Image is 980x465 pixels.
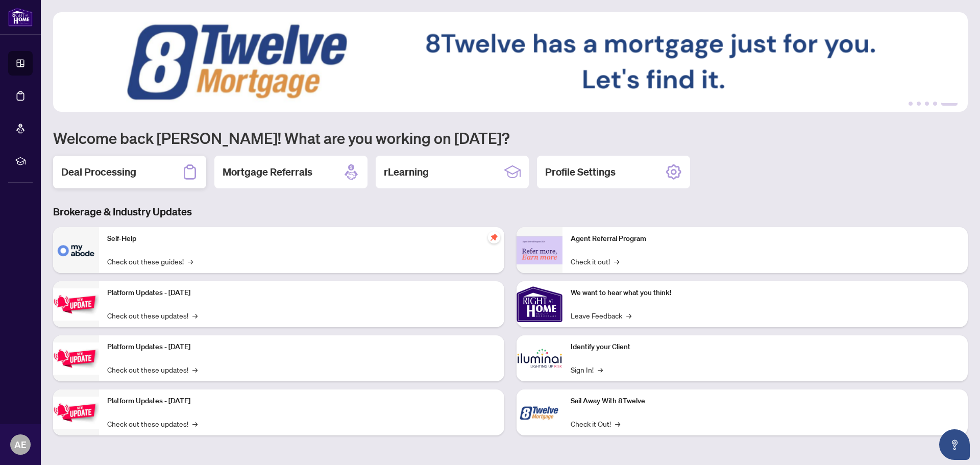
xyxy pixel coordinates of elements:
p: Identify your Client [571,341,960,353]
span: → [192,310,198,321]
h1: Welcome back [PERSON_NAME]! What are you working on [DATE]? [53,128,968,148]
a: Check out these updates!→ [107,418,198,429]
button: 5 [941,102,958,106]
span: → [192,418,198,429]
img: Platform Updates - June 23, 2025 [53,397,99,429]
a: Leave Feedback→ [571,310,631,321]
p: Self-Help [107,233,496,244]
img: Agent Referral Program [517,236,562,264]
p: Agent Referral Program [571,233,960,244]
button: Open asap [939,429,970,460]
img: Sail Away With 8Twelve [517,389,562,435]
h3: Brokerage & Industry Updates [53,205,968,219]
a: Sign In!→ [571,364,603,375]
img: We want to hear what you think! [517,281,562,327]
a: Check out these guides!→ [107,256,193,267]
a: Check out these updates!→ [107,364,198,375]
img: logo [8,8,33,27]
span: pushpin [488,231,500,243]
button: 4 [933,102,937,106]
a: Check it Out!→ [571,418,620,429]
span: → [626,310,631,321]
p: We want to hear what you think! [571,287,960,299]
h2: Deal Processing [61,165,136,179]
span: → [188,256,193,267]
span: AE [14,437,27,452]
img: Self-Help [53,227,99,273]
p: Platform Updates - [DATE] [107,341,496,353]
span: → [598,364,603,375]
p: Platform Updates - [DATE] [107,396,496,407]
h2: rLearning [384,165,429,179]
span: → [614,256,619,267]
a: Check it out!→ [571,256,619,267]
img: Platform Updates - July 8, 2025 [53,342,99,375]
span: → [192,364,198,375]
button: 2 [917,102,921,106]
img: Slide 4 [53,12,968,112]
h2: Mortgage Referrals [223,165,312,179]
span: → [615,418,620,429]
a: Check out these updates!→ [107,310,198,321]
p: Sail Away With 8Twelve [571,396,960,407]
button: 1 [909,102,913,106]
h2: Profile Settings [545,165,616,179]
p: Platform Updates - [DATE] [107,287,496,299]
img: Platform Updates - July 21, 2025 [53,288,99,321]
img: Identify your Client [517,335,562,381]
button: 3 [925,102,929,106]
